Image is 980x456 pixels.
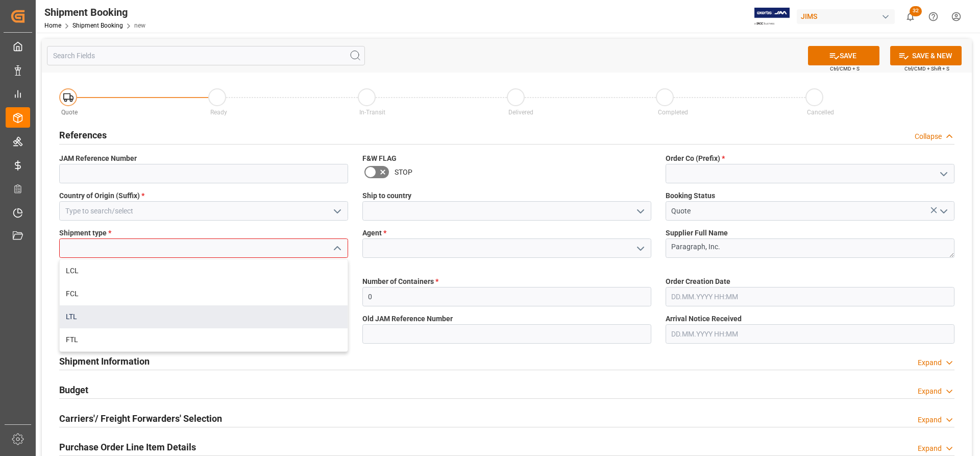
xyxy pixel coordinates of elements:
[910,6,922,16] span: 32
[362,314,453,324] span: Old JAM Reference Number
[44,5,145,20] div: Shipment Booking
[632,241,647,256] button: open menu
[59,228,111,238] span: Shipment type
[754,8,790,26] img: Exertis%20JAM%20-%20Email%20Logo.jpg_1722504956.jpg
[666,153,725,164] span: Order Co (Prefix)
[72,22,123,29] a: Shipment Booking
[797,9,895,24] div: JIMS
[59,128,107,142] h2: References
[59,383,88,397] h2: Budget
[666,238,954,258] textarea: Paragraph, Inc.
[666,314,742,324] span: Arrival Notice Received
[60,305,348,328] div: LTL
[666,228,728,238] span: Supplier Full Name
[44,22,61,29] a: Home
[918,415,942,425] div: Expand
[59,354,150,368] h2: Shipment Information
[632,203,647,219] button: open menu
[210,109,227,116] span: Ready
[918,443,942,454] div: Expand
[60,328,348,351] div: FTL
[59,201,348,221] input: Type to search/select
[60,282,348,305] div: FCL
[359,109,385,116] span: In-Transit
[918,357,942,368] div: Expand
[362,190,411,201] span: Ship to country
[61,109,78,116] span: Quote
[935,203,950,219] button: open menu
[808,46,879,65] button: SAVE
[830,65,860,73] span: Ctrl/CMD + S
[59,412,222,425] h2: Carriers'/ Freight Forwarders' Selection
[922,5,945,28] button: Help Center
[904,65,949,73] span: Ctrl/CMD + Shift + S
[60,259,348,282] div: LCL
[666,276,730,287] span: Order Creation Date
[508,109,533,116] span: Delivered
[915,131,942,142] div: Collapse
[658,109,688,116] span: Completed
[935,166,950,182] button: open menu
[666,190,715,201] span: Booking Status
[362,228,386,238] span: Agent
[59,153,137,164] span: JAM Reference Number
[362,153,397,164] span: F&W FLAG
[329,203,344,219] button: open menu
[899,5,922,28] button: show 32 new notifications
[47,46,365,65] input: Search Fields
[59,190,144,201] span: Country of Origin (Suffix)
[797,7,899,26] button: JIMS
[666,324,954,344] input: DD.MM.YYYY HH:MM
[329,241,344,256] button: close menu
[362,276,438,287] span: Number of Containers
[666,287,954,306] input: DD.MM.YYYY HH:MM
[807,109,834,116] span: Cancelled
[890,46,962,65] button: SAVE & NEW
[918,386,942,397] div: Expand
[395,167,412,178] span: STOP
[59,440,196,454] h2: Purchase Order Line Item Details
